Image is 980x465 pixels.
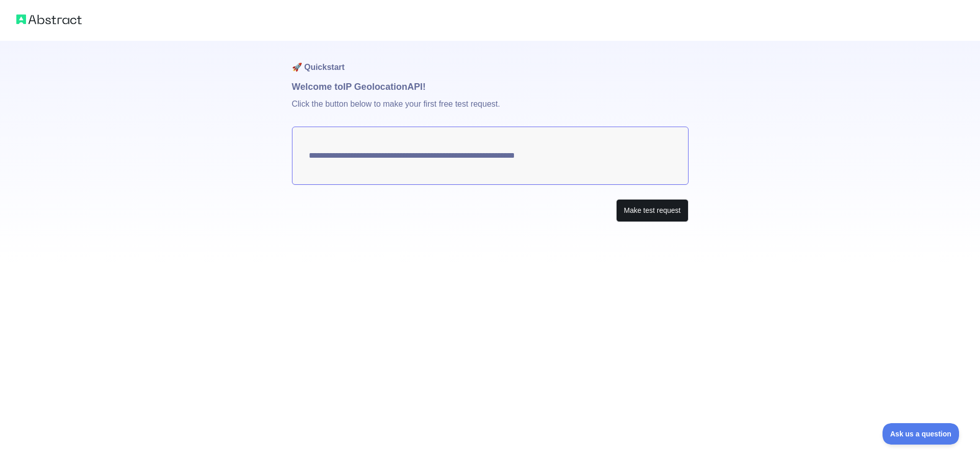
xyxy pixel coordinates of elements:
iframe: Toggle Customer Support [883,423,960,445]
h1: Welcome to IP Geolocation API! [292,80,689,94]
img: Abstract logo [16,12,82,27]
p: Click the button below to make your first free test request. [292,94,689,127]
button: Make test request [616,199,688,222]
h1: 🚀 Quickstart [292,41,689,80]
